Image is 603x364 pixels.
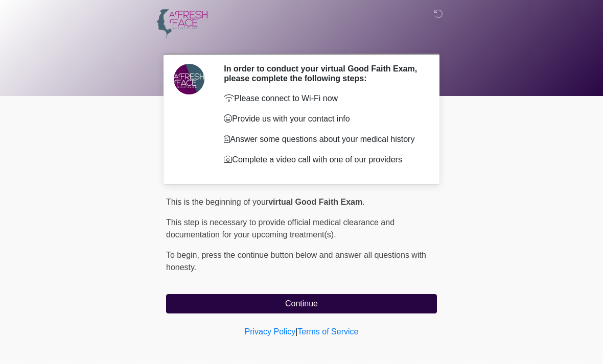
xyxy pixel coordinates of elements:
[174,64,204,94] img: Agent Avatar
[224,133,422,145] p: Answer some questions about your medical history
[362,198,364,206] span: .
[224,92,422,105] p: Please connect to Wi-Fi now
[297,327,358,336] a: Terms of Service
[166,251,201,259] span: To begin,
[245,327,296,336] a: Privacy Policy
[166,251,426,272] span: press the continue button below and answer all questions with honesty.
[224,154,422,166] p: Complete a video call with one of our providers
[166,294,437,313] button: Continue
[268,198,362,206] strong: virtual Good Faith Exam
[224,113,422,125] p: Provide us with your contact info
[295,327,297,336] a: |
[156,8,208,39] img: A Fresh Face Aesthetics Inc Logo
[224,64,422,83] h2: In order to conduct your virtual Good Faith Exam, please complete the following steps:
[166,198,268,206] span: This is the beginning of your
[166,218,395,239] span: This step is necessary to provide official medical clearance and documentation for your upcoming ...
